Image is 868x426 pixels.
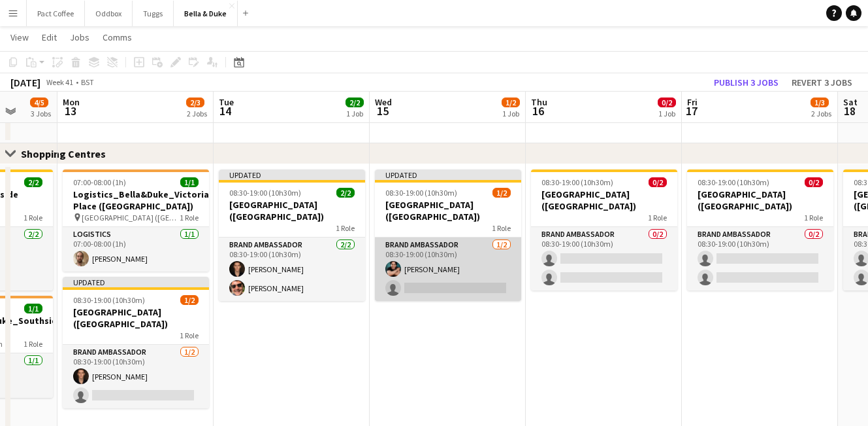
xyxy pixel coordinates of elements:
span: 1 Role [180,213,199,222]
span: Wed [375,96,392,108]
span: View [10,31,29,43]
app-job-card: 08:30-19:00 (10h30m)0/2[GEOGRAPHIC_DATA] ([GEOGRAPHIC_DATA])1 RoleBrand Ambassador0/208:30-19:00 ... [687,169,833,291]
app-card-role: Brand Ambassador1/208:30-19:00 (10h30m)[PERSON_NAME] [63,345,209,408]
span: 0/2 [658,98,676,107]
span: 2/2 [336,188,355,198]
div: Updated [219,169,365,180]
h3: [GEOGRAPHIC_DATA] ([GEOGRAPHIC_DATA]) [63,306,209,330]
span: 1 Role [24,339,42,349]
span: Thu [531,96,547,108]
button: Oddbox [85,1,133,26]
a: Edit [37,29,62,46]
span: 08:30-19:00 (10h30m) [229,188,301,198]
app-job-card: Updated08:30-19:00 (10h30m)1/2[GEOGRAPHIC_DATA] ([GEOGRAPHIC_DATA])1 RoleBrand Ambassador1/208:30... [375,169,521,301]
h3: Logistics_Bella&Duke_Victoria Place ([GEOGRAPHIC_DATA]) [63,188,209,212]
span: 18 [841,103,858,118]
span: 1/1 [180,177,199,187]
span: Fri [687,96,698,108]
span: 2/2 [24,177,42,187]
div: [DATE] [10,76,40,89]
app-job-card: Updated08:30-19:00 (10h30m)2/2[GEOGRAPHIC_DATA] ([GEOGRAPHIC_DATA])1 RoleBrand Ambassador2/208:30... [219,169,365,301]
span: [GEOGRAPHIC_DATA] ([GEOGRAPHIC_DATA]) [82,213,180,222]
div: 1 Job [658,109,675,118]
button: Publish 3 jobs [709,74,784,91]
span: 4/5 [30,98,48,107]
span: 0/2 [805,177,823,187]
div: 3 Jobs [31,109,51,118]
span: Sat [843,96,858,108]
h3: [GEOGRAPHIC_DATA] ([GEOGRAPHIC_DATA]) [375,199,521,222]
span: Tue [219,96,234,108]
span: 2/2 [346,98,364,107]
span: 1/2 [492,188,511,198]
h3: [GEOGRAPHIC_DATA] ([GEOGRAPHIC_DATA]) [531,188,677,212]
button: Bella & Duke [174,1,238,26]
app-job-card: 08:30-19:00 (10h30m)0/2[GEOGRAPHIC_DATA] ([GEOGRAPHIC_DATA])1 RoleBrand Ambassador0/208:30-19:00 ... [531,169,677,291]
div: 1 Job [346,109,363,118]
span: 0/2 [649,177,667,187]
span: 08:30-19:00 (10h30m) [73,295,145,305]
span: Comms [103,31,132,43]
span: 1 Role [492,223,511,233]
span: 1 Role [336,223,355,233]
app-card-role: Brand Ambassador2/208:30-19:00 (10h30m)[PERSON_NAME][PERSON_NAME] [219,238,365,301]
span: 15 [373,103,392,118]
span: Jobs [70,31,89,43]
h3: [GEOGRAPHIC_DATA] ([GEOGRAPHIC_DATA]) [219,199,365,222]
span: 1 Role [180,330,199,340]
span: 1/2 [502,98,520,107]
span: 14 [217,103,234,118]
app-job-card: 07:00-08:00 (1h)1/1Logistics_Bella&Duke_Victoria Place ([GEOGRAPHIC_DATA]) [GEOGRAPHIC_DATA] ([GE... [63,169,209,272]
div: BST [81,77,94,87]
span: Edit [42,31,57,43]
a: View [5,29,34,46]
app-card-role: Brand Ambassador1/208:30-19:00 (10h30m)[PERSON_NAME] [375,238,521,301]
span: 07:00-08:00 (1h) [73,177,126,187]
a: Jobs [65,29,95,46]
div: 2 Jobs [811,109,831,118]
span: Week 41 [43,77,76,87]
span: 08:30-19:00 (10h30m) [385,188,457,198]
span: 1/2 [180,295,199,305]
div: 1 Job [502,109,519,118]
a: Comms [97,29,137,46]
app-card-role: Brand Ambassador0/208:30-19:00 (10h30m) [687,227,833,291]
span: 1 Role [24,213,42,222]
span: 1 Role [804,213,823,222]
div: Shopping Centres [21,147,116,160]
h3: [GEOGRAPHIC_DATA] ([GEOGRAPHIC_DATA]) [687,188,833,212]
span: 1 Role [648,213,667,222]
span: 13 [61,103,80,118]
span: 1/1 [24,304,42,313]
span: 08:30-19:00 (10h30m) [541,177,613,187]
div: Updated [375,169,521,180]
span: 16 [529,103,547,118]
button: Pact Coffee [27,1,85,26]
span: 08:30-19:00 (10h30m) [698,177,769,187]
app-job-card: Updated08:30-19:00 (10h30m)1/2[GEOGRAPHIC_DATA] ([GEOGRAPHIC_DATA])1 RoleBrand Ambassador1/208:30... [63,277,209,408]
app-card-role: Logistics1/107:00-08:00 (1h)[PERSON_NAME] [63,227,209,272]
button: Revert 3 jobs [786,74,858,91]
span: 2/3 [186,98,204,107]
button: Tuggs [133,1,174,26]
span: 1/3 [811,98,829,107]
div: Updated [63,277,209,287]
span: 17 [685,103,698,118]
app-card-role: Brand Ambassador0/208:30-19:00 (10h30m) [531,227,677,291]
span: Mon [63,96,80,108]
div: 2 Jobs [187,109,207,118]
